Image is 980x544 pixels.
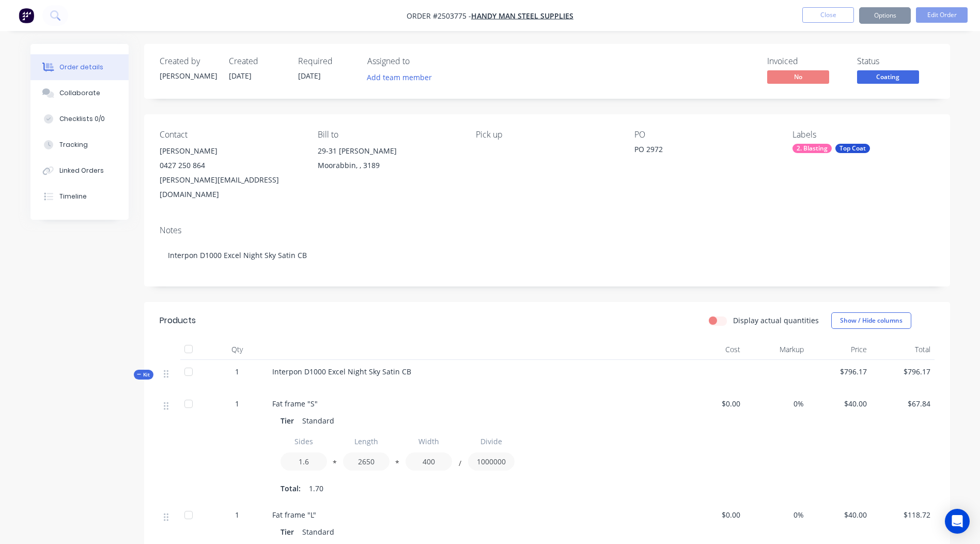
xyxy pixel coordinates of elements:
button: Checklists 0/0 [30,106,129,132]
span: Interpon D1000 Excel Night Sky Satin CB [272,367,411,376]
div: Checklists 0/0 [59,114,104,124]
div: Products [160,314,196,327]
div: Standard [298,413,338,428]
div: [PERSON_NAME]0427 250 864[PERSON_NAME][EMAIL_ADDRESS][DOMAIN_NAME] [160,144,301,202]
span: 1 [235,398,239,409]
button: Options [859,7,911,24]
span: $67.84 [875,398,930,409]
button: Timeline [30,184,129,209]
span: 1 [235,366,239,377]
div: [PERSON_NAME][EMAIL_ADDRESS][DOMAIN_NAME] [160,173,301,202]
div: Interpon D1000 Excel Night Sky Satin CB [160,239,935,271]
div: 2. Blasting [792,144,832,153]
span: $796.17 [875,366,930,377]
input: Label [281,432,327,450]
div: Bill to [318,130,459,140]
div: Price [808,339,872,360]
div: 29-31 [PERSON_NAME] [318,144,459,158]
div: Qty [206,339,268,360]
button: Linked Orders [30,158,129,184]
span: Kit [137,371,150,379]
span: No [767,70,829,83]
div: Cost [681,339,745,360]
div: Notes [160,225,935,235]
div: Open Intercom Messenger [945,509,970,534]
div: [PERSON_NAME] [160,144,301,158]
div: Linked Orders [59,166,103,175]
span: 0% [749,398,804,409]
div: Created by [160,56,216,66]
input: Value [281,452,327,471]
div: Created [229,56,286,66]
div: Timeline [59,192,86,201]
div: Invoiced [767,56,845,66]
div: Order details [59,63,103,72]
span: $0.00 [686,509,741,520]
input: Value [343,452,390,471]
div: Standard [298,524,338,539]
div: Assigned to [367,56,471,66]
div: 0427 250 864 [160,158,301,173]
button: Order details [30,54,129,80]
span: [DATE] [229,71,252,81]
a: Handy Man Steel Supplies [471,11,573,21]
span: $40.00 [812,398,867,409]
div: [PERSON_NAME] [160,70,216,81]
label: Display actual quantities [733,315,819,326]
button: Coating [857,70,919,86]
span: $40.00 [812,509,867,520]
div: 29-31 [PERSON_NAME]Moorabbin, , 3189 [318,144,459,177]
div: Contact [160,130,301,140]
span: $796.17 [812,366,867,377]
button: Add team member [361,70,437,84]
span: Fat frame "S" [272,399,318,409]
button: Tracking [30,132,129,158]
button: Add team member [367,70,438,84]
div: Collaborate [59,88,100,98]
input: Value [468,452,515,471]
span: Order #2503775 - [407,11,471,21]
div: Pick up [476,130,617,140]
div: Status [857,56,935,66]
div: Moorabbin, , 3189 [318,158,459,173]
span: 0% [749,509,804,520]
input: Label [468,432,515,450]
input: Label [406,432,452,450]
span: [DATE] [298,71,321,81]
span: $0.00 [686,398,741,409]
button: Collaborate [30,80,129,106]
div: Required [298,56,355,66]
div: Kit [134,370,153,380]
span: Fat frame "L" [272,510,316,520]
div: Markup [744,339,808,360]
div: Tracking [59,140,87,149]
div: Total [871,339,935,360]
span: $118.72 [875,509,930,520]
div: PO [634,130,776,140]
span: 1.70 [309,483,323,494]
span: Coating [857,70,919,83]
button: Edit Order [916,7,968,23]
button: Show / Hide columns [831,312,911,329]
div: Top Coat [835,144,870,153]
img: Factory [19,8,34,23]
div: PO 2972 [634,144,764,158]
span: 1 [235,509,239,520]
button: / [455,461,465,469]
div: Tier [281,413,298,428]
button: Close [802,7,854,23]
input: Label [343,432,390,450]
input: Value [406,452,452,471]
span: Total: [281,483,301,494]
div: Tier [281,524,298,539]
div: Labels [792,130,934,140]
